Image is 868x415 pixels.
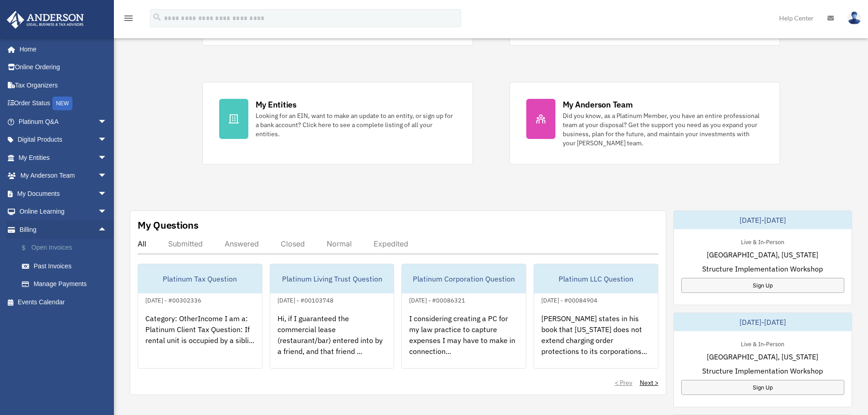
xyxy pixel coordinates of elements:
div: NEW [52,97,72,110]
div: My Anderson Team [563,99,633,110]
a: Online Ordering [6,58,121,77]
a: Sign Up [681,278,844,293]
div: Platinum Corporation Question [402,264,526,293]
div: Submitted [168,239,203,248]
span: [GEOGRAPHIC_DATA], [US_STATE] [707,249,818,260]
a: Platinum LLC Question[DATE] - #00084904[PERSON_NAME] states in his book that [US_STATE] does not ... [534,264,658,369]
i: search [152,12,162,22]
a: Platinum Living Trust Question[DATE] - #00103748Hi, if I guaranteed the commercial lease (restaur... [270,264,395,369]
a: Tax Organizers [6,76,121,94]
div: Looking for an EIN, want to make an update to an entity, or sign up for a bank account? Click her... [256,111,456,138]
a: Manage Payments [13,275,121,293]
div: [DATE] - #00302336 [138,295,209,304]
span: [GEOGRAPHIC_DATA], [US_STATE] [707,351,818,362]
div: [DATE]-[DATE] [674,211,852,229]
div: [PERSON_NAME] states in his book that [US_STATE] does not extend charging order protections to it... [534,306,658,377]
div: Platinum Living Trust Question [270,264,394,293]
a: Events Calendar [6,293,121,311]
div: Normal [327,239,352,248]
div: Live & In-Person [734,338,791,348]
a: Next > [640,378,658,387]
div: Platinum LLC Question [534,264,658,293]
img: Anderson Advisors Platinum Portal [4,11,87,29]
img: User Pic [847,11,861,25]
div: Live & In-Person [734,236,791,246]
div: I considering creating a PC for my law practice to capture expenses I may have to make in connect... [402,306,526,377]
a: My Entities Looking for an EIN, want to make an update to an entity, or sign up for a bank accoun... [202,82,473,164]
div: My Entities [256,99,297,110]
div: All [138,239,146,248]
span: arrow_drop_up [98,220,116,239]
div: Answered [225,239,259,248]
div: [DATE]-[DATE] [674,313,852,331]
a: Platinum Q&Aarrow_drop_down [6,113,121,131]
a: My Anderson Teamarrow_drop_down [6,167,121,185]
a: My Anderson Team Did you know, as a Platinum Member, you have an entire professional team at your... [509,82,780,164]
span: Structure Implementation Workshop [702,365,823,376]
a: Platinum Corporation Question[DATE] - #00086321I considering creating a PC for my law practice to... [401,264,526,369]
div: Hi, if I guaranteed the commercial lease (restaurant/bar) entered into by a friend, and that frie... [270,306,394,377]
a: Digital Productsarrow_drop_down [6,131,121,149]
div: Expedited [374,239,408,248]
span: arrow_drop_down [98,149,116,167]
a: My Documentsarrow_drop_down [6,184,121,203]
div: [DATE] - #00084904 [534,295,605,304]
div: Closed [281,239,305,248]
a: Sign Up [681,380,844,395]
a: Online Learningarrow_drop_down [6,203,121,221]
span: arrow_drop_down [98,203,116,221]
a: menu [123,16,134,24]
div: My Questions [138,218,199,232]
div: Did you know, as a Platinum Member, you have an entire professional team at your disposal? Get th... [563,111,763,148]
a: Past Invoices [13,257,121,275]
span: arrow_drop_down [98,131,116,149]
div: Category: OtherIncome I am a: Platinum Client Tax Question: If rental unit is occupied by a sibli... [138,306,262,377]
a: Home [6,40,116,58]
span: arrow_drop_down [98,184,116,203]
a: Platinum Tax Question[DATE] - #00302336Category: OtherIncome I am a: Platinum Client Tax Question... [138,264,262,369]
a: My Entitiesarrow_drop_down [6,149,121,167]
div: Platinum Tax Question [138,264,262,293]
span: arrow_drop_down [98,167,116,185]
span: $ [27,242,31,254]
span: Structure Implementation Workshop [702,263,823,274]
div: [DATE] - #00103748 [270,295,341,304]
i: menu [123,13,134,24]
a: $Open Invoices [13,239,121,257]
span: arrow_drop_down [98,113,116,131]
a: Billingarrow_drop_up [6,220,121,239]
a: Order StatusNEW [6,94,121,113]
div: [DATE] - #00086321 [402,295,473,304]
